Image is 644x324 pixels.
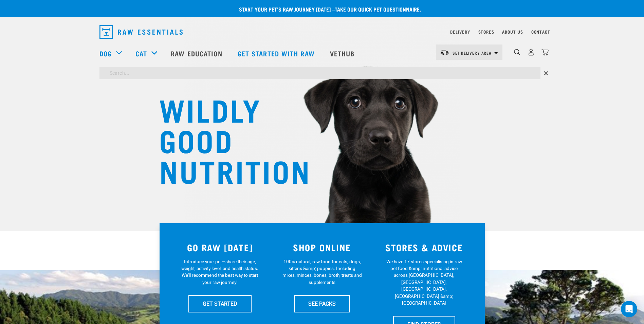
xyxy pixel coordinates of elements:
[180,258,260,286] p: Introduce your pet—share their age, weight, activity level, and health status. We'll recommend th...
[294,295,350,312] a: SEE PACKS
[135,48,147,58] a: Cat
[99,67,540,79] input: Search...
[502,31,523,33] a: About Us
[541,49,549,56] img: home-icon@2x.png
[282,258,362,286] p: 100% natural, raw food for cats, dogs, kittens &amp; puppies. Including mixes, minces, bones, bro...
[159,93,295,185] h1: WILDLY GOOD NUTRITION
[621,301,637,317] div: Open Intercom Messenger
[384,258,464,307] p: We have 17 stores specialising in raw pet food &amp; nutritional advice across [GEOGRAPHIC_DATA],...
[173,242,267,253] h3: GO RAW [DATE]
[478,31,494,33] a: Stores
[99,25,183,39] img: Raw Essentials Logo
[99,48,112,58] a: Dog
[450,31,470,33] a: Delivery
[514,49,520,55] img: home-icon-1@2x.png
[377,242,471,253] h3: STORES & ADVICE
[531,31,550,33] a: Contact
[323,40,363,67] a: Vethub
[231,40,323,67] a: Get started with Raw
[440,49,449,55] img: van-moving.png
[164,40,231,67] a: Raw Education
[275,242,369,253] h3: SHOP ONLINE
[188,295,252,312] a: GET STARTED
[335,7,421,11] a: take our quick pet questionnaire.
[94,22,550,41] nav: dropdown navigation
[528,49,535,56] img: user.png
[453,52,492,54] span: Set Delivery Area
[544,67,548,79] span: ×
